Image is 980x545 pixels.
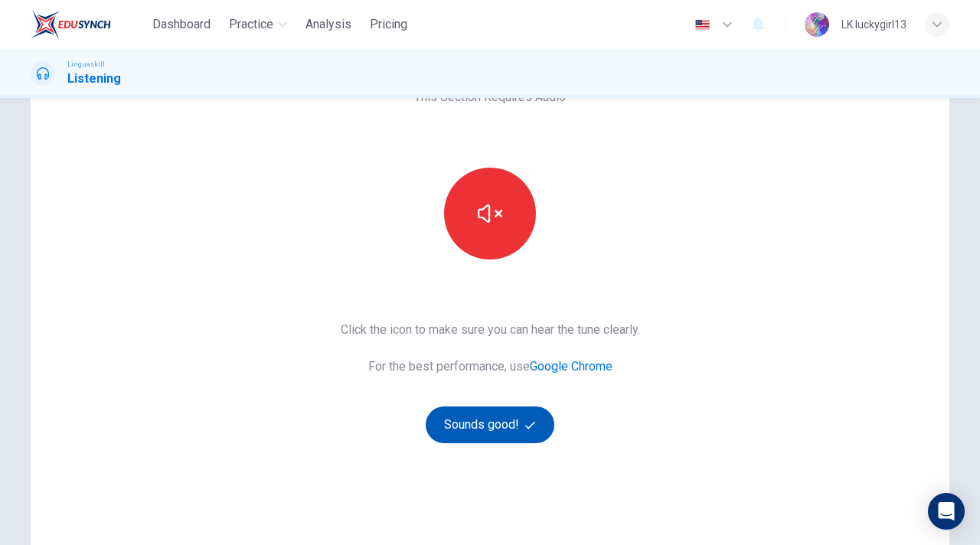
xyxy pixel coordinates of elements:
a: EduSynch logo [31,9,146,40]
img: en [693,19,712,31]
span: Click the icon to make sure you can hear the tune clearly. [341,321,640,339]
img: Profile picture [805,12,829,37]
span: Linguaskill [67,59,105,70]
span: Pricing [370,15,407,34]
img: EduSynch logo [31,9,111,40]
span: For the best performance, use [341,357,640,376]
span: Analysis [305,15,351,34]
button: Analysis [299,11,358,38]
a: Google Chrome [530,359,612,374]
button: Pricing [364,11,413,38]
span: Practice [229,15,273,34]
button: Sounds good! [426,406,554,443]
h1: Listening [67,70,121,88]
div: Open Intercom Messenger [928,493,965,530]
span: Dashboard [152,15,211,34]
div: LK luckygirl13 [841,15,906,34]
button: Dashboard [146,11,217,38]
button: Practice [223,11,293,38]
